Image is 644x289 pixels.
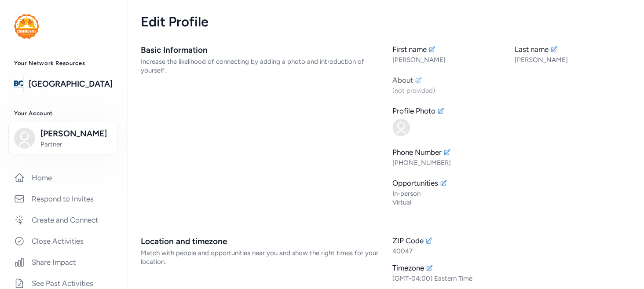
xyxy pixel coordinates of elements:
[40,140,112,149] span: Partner
[8,122,117,154] button: [PERSON_NAME]Partner
[141,44,378,56] div: Basic Information
[14,60,113,67] h3: Your Network Resources
[392,274,630,283] div: (GMT-04:00) Eastern Time
[392,86,630,95] div: (not provided)
[392,198,630,207] div: Virtual
[392,55,508,64] div: [PERSON_NAME]
[392,235,424,246] div: ZIP Code
[7,252,120,272] a: Share Impact
[141,249,378,266] div: Match with people and opportunities near you and show the right times for your location.
[392,147,442,157] div: Phone Number
[7,231,120,251] a: Close Activities
[392,44,427,55] div: First name
[7,189,120,209] a: Respond to Invites
[14,74,23,94] img: logo
[392,158,630,167] div: [PHONE_NUMBER]
[14,110,113,117] h3: Your Account
[14,14,39,39] img: logo
[141,14,630,30] div: Edit Profile
[7,210,120,230] a: Create and Connect
[515,55,630,64] div: [PERSON_NAME]
[392,247,630,256] div: 40047
[7,168,120,187] a: Home
[515,44,549,55] div: Last name
[392,178,438,188] div: Opportunities
[392,119,410,136] img: Avatar
[29,78,113,90] a: [GEOGRAPHIC_DATA]
[392,75,413,85] div: About
[392,263,424,273] div: Timezone
[40,128,112,140] span: [PERSON_NAME]
[392,189,630,198] div: In-person
[141,235,378,248] div: Location and timezone
[392,106,435,116] div: Profile Photo
[141,57,378,75] div: Increase the likelihood of connecting by adding a photo and introduction of yourself.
